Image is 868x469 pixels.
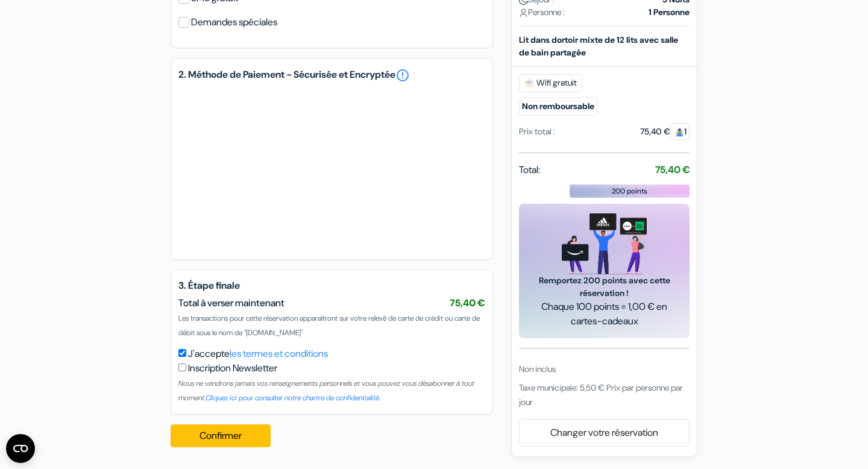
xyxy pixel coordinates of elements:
small: Non remboursable [519,97,597,116]
label: J'accepte [188,347,328,361]
label: Inscription Newsletter [188,361,277,376]
span: Chaque 100 points = 1,00 € en cartes-cadeaux [533,300,675,329]
span: Taxe municipale: 5,50 € Prix par personne par jour [519,382,683,408]
img: user_icon.svg [519,8,528,17]
span: Wifi gratuit [519,74,582,92]
span: 200 points [612,186,647,197]
a: Cliquez ici pour consulter notre chartre de confidentialité. [206,393,380,403]
strong: 75,40 € [655,163,690,176]
span: 75,40 € [450,297,485,309]
a: error_outline [395,68,410,83]
div: Non inclus [519,363,690,376]
img: gift_card_hero_new.png [562,213,647,274]
h5: 3. Étape finale [178,280,485,291]
strong: 1 Personne [649,6,690,19]
b: Lit dans dortoir mixte de 12 lits avec salle de bain partagée [519,34,678,58]
h5: 2. Méthode de Paiement - Sécurisée et Encryptée [178,68,485,83]
button: Confirmer [171,424,271,447]
span: Les transactions pour cette réservation apparaîtront sur votre relevé de carte de crédit ou carte... [178,313,480,338]
img: free_wifi.svg [524,78,534,88]
a: les termes et conditions [230,347,328,360]
a: Changer votre réservation [520,421,689,444]
button: Ouvrir le widget CMP [6,434,35,463]
span: Remportez 200 points avec cette réservation ! [533,274,675,300]
div: 75,40 € [640,125,690,138]
span: Personne : [519,6,565,19]
label: Demandes spéciales [191,14,277,31]
img: guest.svg [675,128,684,137]
span: Total: [519,163,540,177]
span: Total à verser maintenant [178,297,285,309]
small: Nous ne vendrons jamais vos renseignements personnels et vous pouvez vous désabonner à tout moment. [178,379,474,403]
iframe: Cadre de saisie sécurisé pour le paiement [190,99,473,238]
div: Prix total : [519,125,555,138]
span: 1 [670,123,690,140]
